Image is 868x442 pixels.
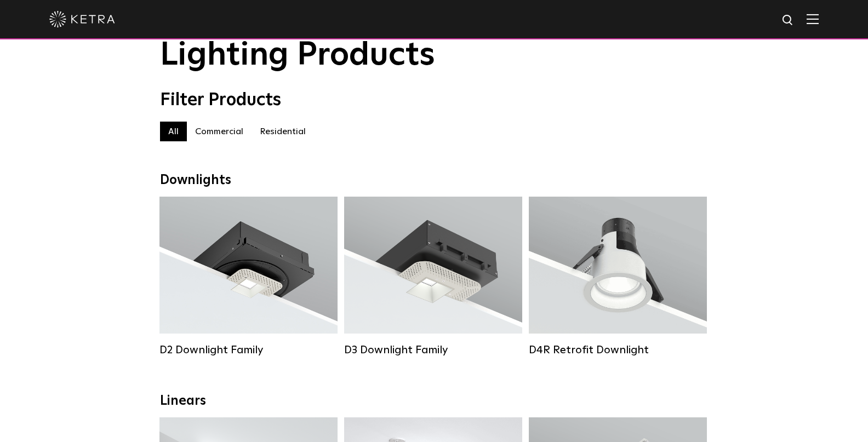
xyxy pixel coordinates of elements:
div: D2 Downlight Family [159,343,338,357]
div: D4R Retrofit Downlight [529,343,707,357]
div: Downlights [160,173,708,188]
label: Residential [252,122,314,141]
a: D3 Downlight Family Lumen Output:700 / 900 / 1100Colors:White / Black / Silver / Bronze / Paintab... [344,197,522,357]
label: All [160,122,187,141]
div: Linears [160,393,708,409]
div: D3 Downlight Family [344,343,522,357]
a: D4R Retrofit Downlight Lumen Output:800Colors:White / BlackBeam Angles:15° / 25° / 40° / 60°Watta... [529,197,707,357]
span: Lighting Products [160,39,435,72]
img: Hamburger%20Nav.svg [807,14,819,24]
label: Commercial [187,122,252,141]
a: D2 Downlight Family Lumen Output:1200Colors:White / Black / Gloss Black / Silver / Bronze / Silve... [159,197,338,357]
img: search icon [781,14,795,27]
img: ketra-logo-2019-white [49,11,115,27]
div: Filter Products [160,90,708,111]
